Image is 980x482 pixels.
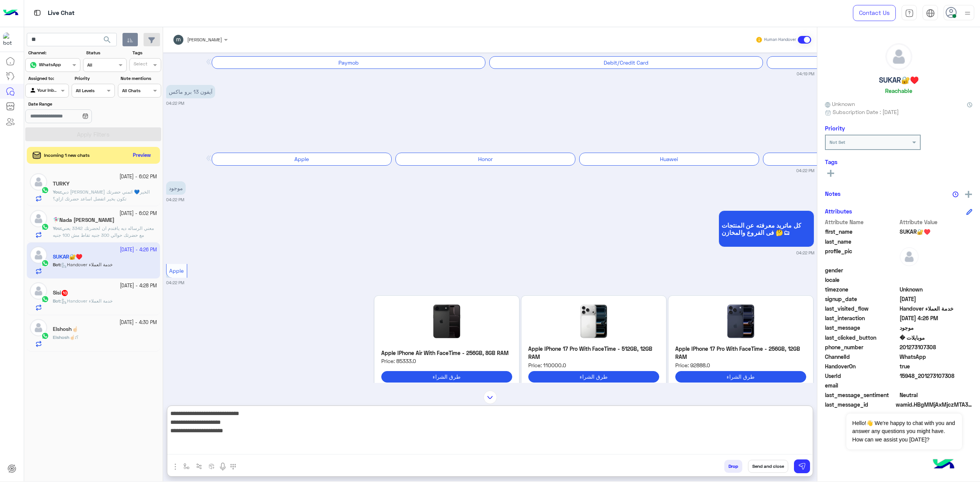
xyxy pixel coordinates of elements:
span: locale [825,276,898,284]
span: معني الرساله ديه يافندم ان لحضرتك 3342 يعني مع حضرتك حوالي 300 جنيه تقاط مش 100 جنيه [53,225,154,238]
small: 04:22 PM [166,280,184,286]
img: 1403182699927242 [3,33,17,46]
img: Apple-IPhone-17-Pro-With-FaceTime-512GB-12GB-RAM-_Apple_23388_1.webp [528,303,659,341]
b: Not Set [830,139,845,145]
span: Subscription Date : [DATE] [833,108,899,116]
div: Huawei [579,153,759,165]
span: phone_number [825,343,898,351]
button: select flow [180,460,193,472]
img: WhatsApp [41,186,49,194]
p: Apple IPhone Air With FaceTime - 256GB, 8GB RAM [381,349,512,357]
span: ChannelId [825,353,898,361]
h5: TURKY [53,181,70,187]
label: Note mentions [121,75,160,82]
label: Assigned to: [28,75,68,82]
div: Apple [212,153,392,165]
small: 04:19 PM [797,71,814,77]
span: 10 [62,290,68,296]
span: Price: 85333.0 [381,357,512,365]
img: Trigger scenario [196,463,202,469]
span: last_name [825,238,898,246]
button: طرق الشراء [381,371,512,382]
p: Apple IPhone 17 Pro With FaceTime - 512GB, 12GB RAM [528,345,659,361]
img: send attachment [171,462,180,471]
span: first_name [825,228,898,236]
span: Elshosh☝🏻 [53,334,75,340]
small: [DATE] - 4:28 PM [120,282,157,290]
img: create order [209,463,215,469]
button: Send and close [748,460,788,473]
img: profile [963,8,972,18]
h5: SUKAR🔐♥️ [879,76,919,85]
span: SUKAR🔐♥️ [900,228,973,236]
img: defaultAdmin.png [30,173,47,191]
small: [DATE] - 6:02 PM [119,210,157,217]
button: طرق الشراء [675,371,806,382]
span: null [900,381,973,389]
small: 04:22 PM [796,250,814,256]
div: Honor [395,153,575,165]
span: 2025-10-13T13:26:45.323Z [900,314,973,322]
img: add [965,191,972,198]
h6: Attributes [825,208,852,215]
span: Handover خدمة العملاء [900,305,973,313]
span: 15948_201273107308 [900,372,973,380]
span: 201273107308 [900,343,973,351]
span: Attribute Value [900,218,973,226]
img: defaultAdmin.png [30,282,47,300]
span: email [825,381,898,389]
span: search [103,35,112,44]
h6: Reachable [885,87,912,94]
span: gender [825,266,898,274]
span: Price: 92888.0 [675,361,806,369]
span: You [53,225,60,231]
span: HandoverOn [825,362,898,370]
img: WhatsApp [41,295,49,303]
h5: 🧚🏻‍♀️Nada Mohamed [53,217,114,223]
img: make a call [230,464,236,470]
small: [DATE] - 6:02 PM [119,173,157,181]
small: 04:22 PM [166,197,184,203]
img: Apple-IPhone-Air-With-FaceTime-256GB-8GB-RAM-_Apple_23384_1.webp [381,303,512,341]
img: send message [798,462,806,470]
b: : [53,334,76,340]
p: Live Chat [48,8,75,18]
button: Preview [130,150,154,161]
span: null [900,266,973,274]
div: Paymob [212,56,485,69]
button: Trigger scenario [193,460,206,472]
span: Handover خدمة العملاء [61,298,113,304]
span: You [53,189,60,195]
p: Apple IPhone 17 Pro With FaceTime - 256GB, 12GB RAM [675,345,806,361]
img: defaultAdmin.png [900,247,919,266]
span: ؟ [76,334,78,340]
label: Channel: [28,49,80,56]
img: send voice note [218,462,227,471]
span: Apple [169,267,184,274]
span: Bot [53,298,60,304]
button: search [98,33,117,49]
span: Hello!👋 We're happy to chat with you and answer any questions you might have. How can we assist y... [846,414,962,449]
button: Apply Filters [25,127,161,141]
span: دبي فون مهند احمد مساء الخير💙 اتمني حضرتك تكون بخير اتفضل اساعد حضرتك ازاي؟ [53,189,150,202]
div: Infinix [763,153,943,165]
img: defaultAdmin.png [886,44,912,70]
img: WhatsApp [41,223,49,231]
label: Tags [132,49,160,56]
h6: Priority [825,125,845,132]
span: last_message [825,324,898,332]
div: Select [132,60,147,69]
span: last_message_id [825,401,894,409]
p: 13/10/2025, 4:22 PM [166,181,186,195]
span: Unknown [900,285,973,293]
span: 0 [900,391,973,399]
small: [DATE] - 4:30 PM [119,319,157,326]
small: 04:22 PM [796,168,814,174]
h5: Sisi [53,290,69,296]
span: Unknown [825,100,855,108]
span: كل ماتريد معرفته عن المنتجات فى الفروع والمخازن 🤔🗂 [722,221,811,236]
img: Apple-IPhone-17-Pro-With-FaceTime-256GB-12GB-RAM-_Apple_23387_1.webp [675,303,806,341]
img: select flow [183,463,189,469]
div: Debit/Credit Card [489,56,763,69]
h5: Elshosh☝🏻 [53,326,78,332]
